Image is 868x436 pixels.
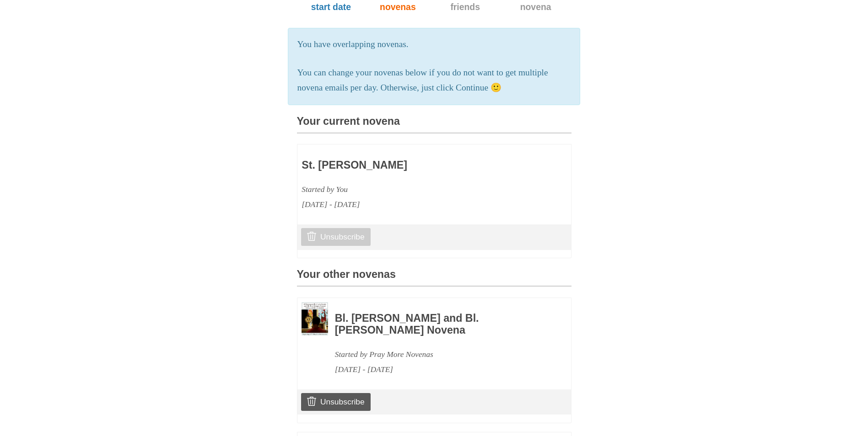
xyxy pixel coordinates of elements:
a: Unsubscribe [301,228,370,245]
h3: Your other novenas [297,269,571,287]
h3: Your current novena [297,116,571,133]
h3: Bl. [PERSON_NAME] and Bl. [PERSON_NAME] Novena [335,313,546,336]
h3: St. [PERSON_NAME] [302,160,513,171]
div: Started by Pray More Novenas [335,347,546,362]
p: You have overlapping novenas. [297,37,571,52]
p: You can change your novenas below if you do not want to get multiple novena emails per day. Other... [297,65,571,96]
div: [DATE] - [DATE] [302,197,513,212]
img: Novena image [302,302,328,335]
a: Unsubscribe [301,393,370,410]
div: [DATE] - [DATE] [335,362,546,377]
div: Started by You [302,182,513,197]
